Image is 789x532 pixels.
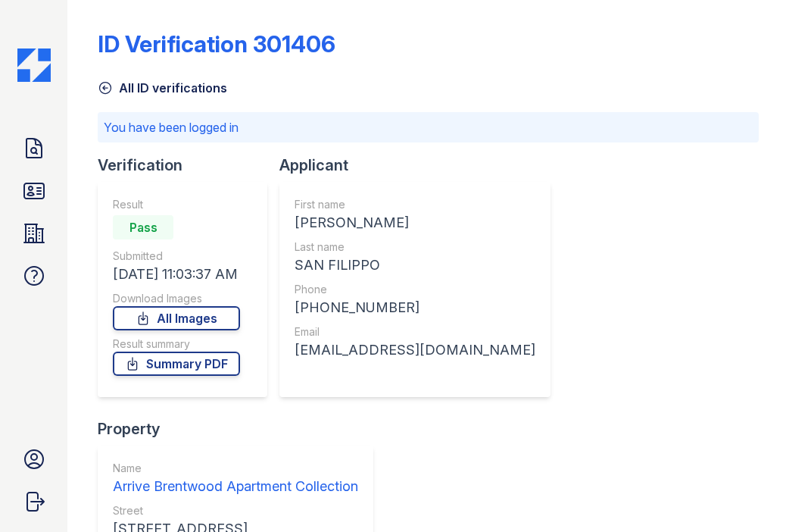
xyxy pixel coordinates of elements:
div: Applicant [279,155,563,176]
div: ID Verification 301406 [98,30,335,58]
a: Name Arrive Brentwood Apartment Collection [113,461,358,497]
div: Street [113,503,358,518]
div: Phone [295,282,535,297]
div: Name [113,461,358,476]
a: All Images [113,306,240,330]
div: [EMAIL_ADDRESS][DOMAIN_NAME] [295,340,535,361]
a: Summary PDF [113,352,240,376]
p: You have been logged in [104,118,753,136]
a: All ID verifications [98,79,227,97]
div: Result summary [113,336,240,352]
div: Pass [113,215,173,239]
div: Email [295,324,535,340]
div: Result [113,197,240,212]
div: Last name [295,239,535,255]
div: [PERSON_NAME] [295,212,535,233]
div: Arrive Brentwood Apartment Collection [113,476,358,497]
img: CE_Icon_Blue-c292c112584629df590d857e76928e9f676e5b41ef8f769ba2f05ee15b207248.png [17,49,51,82]
div: First name [295,197,535,212]
div: SAN FILIPPO [295,255,535,276]
div: [DATE] 11:03:37 AM [113,264,240,285]
div: Submitted [113,249,240,264]
div: [PHONE_NUMBER] [295,297,535,318]
div: Verification [98,155,279,176]
div: Property [98,418,385,440]
div: Download Images [113,291,240,306]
